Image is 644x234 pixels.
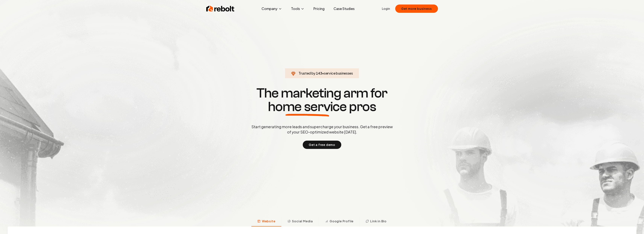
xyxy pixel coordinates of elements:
[251,217,281,226] button: Website
[288,5,307,12] button: Tools
[262,219,275,223] span: Website
[299,71,315,75] span: Trusted by
[382,6,390,11] a: Login
[324,71,353,75] span: service businesses
[370,219,387,223] span: Link in Bio
[292,219,313,223] span: Social Media
[395,5,438,13] button: Get more business
[322,71,324,75] span: +
[251,124,394,135] p: Start generating more leads and supercharge your business. Get a free preview of your SEO-optimiz...
[206,5,234,12] img: Rebolt Logo
[259,5,285,12] button: Company
[360,217,393,226] button: Link in Bio
[310,5,328,12] a: Pricing
[330,219,353,223] span: Google Profile
[319,217,360,226] button: Google Profile
[316,71,322,76] span: 143
[281,217,319,226] button: Social Media
[268,100,347,114] span: home service
[303,141,341,149] button: Get a free demo
[331,5,358,12] a: Case Studies
[232,86,412,114] h1: The marketing arm for pros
